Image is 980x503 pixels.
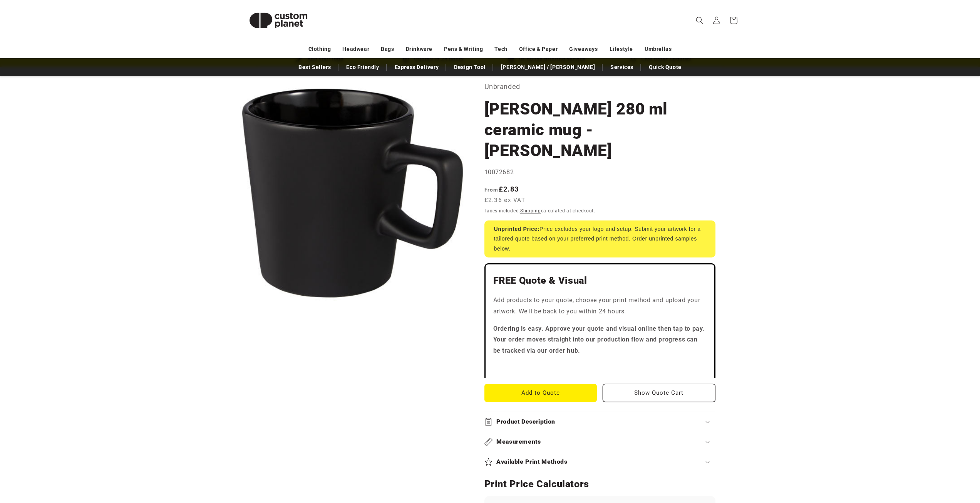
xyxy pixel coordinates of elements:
[484,187,499,193] span: From
[494,42,507,56] a: Tech
[484,99,715,161] h1: [PERSON_NAME] 280 ml ceramic mug - [PERSON_NAME]
[493,363,707,370] iframe: Customer reviews powered by Trustpilot
[450,61,489,74] a: Design Tool
[851,420,980,503] iframe: Chat Widget
[569,42,598,56] a: Giveaways
[240,81,465,306] media-gallery: Gallery Viewer
[391,61,443,74] a: Express Delivery
[520,208,541,214] a: Shipping
[484,412,715,432] summary: Product Description
[494,226,540,232] strong: Unprinted Price:
[493,325,705,355] strong: Ordering is easy. Approve your quote and visual online then tap to pay. Your order moves straight...
[484,196,526,205] span: £2.36 ex VAT
[496,438,541,446] h2: Measurements
[484,432,715,452] summary: Measurements
[497,61,599,74] a: [PERSON_NAME] / [PERSON_NAME]
[496,418,555,426] h2: Product Description
[484,81,715,93] p: Unbranded
[519,42,558,56] a: Office & Paper
[603,384,715,402] button: Show Quote Cart
[606,61,637,74] a: Services
[308,42,331,56] a: Clothing
[484,452,715,472] summary: Available Print Methods
[645,42,672,56] a: Umbrellas
[691,12,708,29] summary: Search
[496,458,568,466] h2: Available Print Methods
[240,3,317,38] img: Custom Planet
[406,42,432,56] a: Drinkware
[484,384,597,402] button: Add to Quote
[342,42,369,56] a: Headwear
[493,274,707,287] h2: FREE Quote & Visual
[484,220,715,257] div: Price excludes your logo and setup. Submit your artwork for a tailored quote based on your prefer...
[610,42,633,56] a: Lifestyle
[484,168,514,176] span: 10072682
[444,42,483,56] a: Pens & Writing
[484,207,715,215] div: Taxes included. calculated at checkout.
[645,61,685,74] a: Quick Quote
[295,61,335,74] a: Best Sellers
[493,295,707,317] p: Add products to your quote, choose your print method and upload your artwork. We'll be back to yo...
[484,478,715,490] h2: Print Price Calculators
[484,185,519,193] strong: £2.83
[381,42,394,56] a: Bags
[342,61,383,74] a: Eco Friendly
